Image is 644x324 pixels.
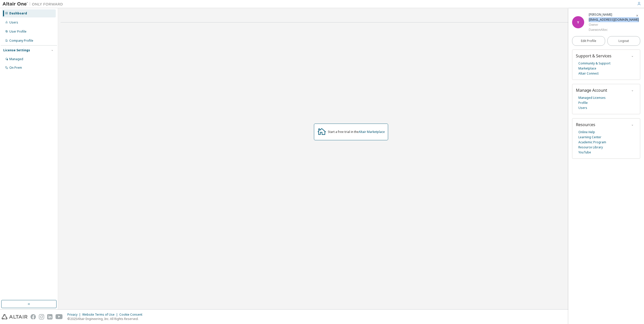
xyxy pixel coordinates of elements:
[577,20,579,25] span: Y
[581,39,596,43] span: Edit Profile
[578,105,587,110] a: Users
[589,27,639,32] div: DaewonAltec
[9,20,18,25] div: Users
[578,71,599,76] a: Altair Connect
[47,314,52,319] img: linkedin.svg
[578,150,591,155] a: YouTube
[578,95,606,100] a: Managed Licenses
[578,100,588,105] a: Profile
[578,66,596,71] a: Marketplace
[67,317,145,321] p: © 2025 Altair Engineering, Inc. All Rights Reserved.
[2,314,28,319] img: altair_logo.svg
[619,38,629,43] span: Logout
[572,36,605,46] a: Edit Profile
[359,130,385,134] a: Altair Marketplace
[9,57,23,61] div: Managed
[589,12,639,17] div: Yeonjae Hong
[576,53,611,59] span: Support & Services
[9,11,27,15] div: Dashboard
[328,130,385,134] div: Start a free trial in the
[578,61,610,66] a: Community & Support
[576,87,607,93] span: Manage Account
[9,66,22,70] div: On Prem
[578,135,601,140] a: Learning Center
[3,2,66,7] img: Altair One
[607,36,640,46] button: Logout
[39,314,44,319] img: instagram.svg
[67,313,82,317] div: Privacy
[589,22,639,27] div: Owner
[589,17,639,22] div: [EMAIL_ADDRESS][DOMAIN_NAME]
[9,39,33,43] div: Company Profile
[31,314,36,319] img: facebook.svg
[578,130,595,135] a: Online Help
[119,313,145,317] div: Cookie Consent
[3,48,30,52] div: License Settings
[578,145,603,150] a: Resource Library
[82,313,119,317] div: Website Terms of Use
[576,122,595,127] span: Resources
[56,314,63,319] img: youtube.svg
[578,140,606,145] a: Academic Program
[9,30,26,34] div: User Profile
